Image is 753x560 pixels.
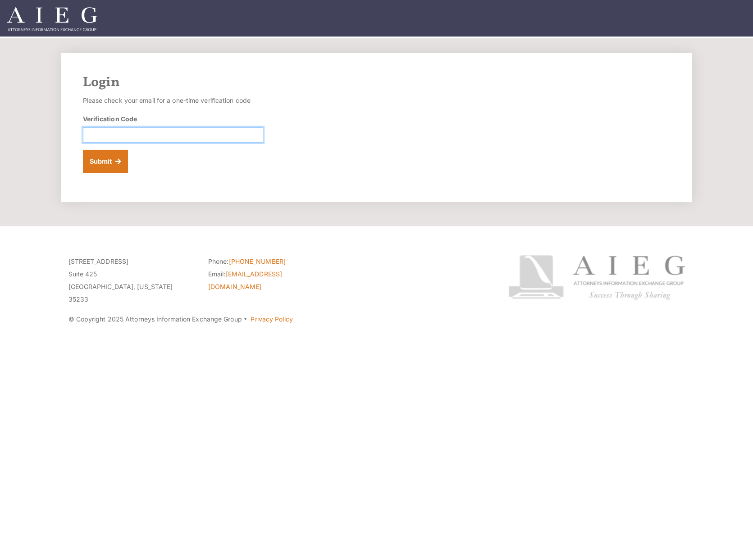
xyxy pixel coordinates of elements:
[68,255,195,306] p: [STREET_ADDRESS] Suite 425 [GEOGRAPHIC_DATA], [US_STATE] 35233
[68,313,475,326] p: © Copyright 2025 Attorneys Information Exchange Group
[7,7,97,31] img: Attorneys Information Exchange Group
[229,257,286,265] a: [PHONE_NUMBER]
[243,319,247,323] span: ·
[508,255,685,300] img: Attorneys Information Exchange Group logo
[208,268,334,293] li: Email:
[83,150,128,173] button: Submit
[83,94,263,107] p: Please check your email for a one-time verification code
[251,315,292,323] a: Privacy Policy
[83,114,137,124] label: Verification Code
[208,270,282,290] a: [EMAIL_ADDRESS][DOMAIN_NAME]
[208,255,334,268] li: Phone:
[83,74,671,91] h2: Login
